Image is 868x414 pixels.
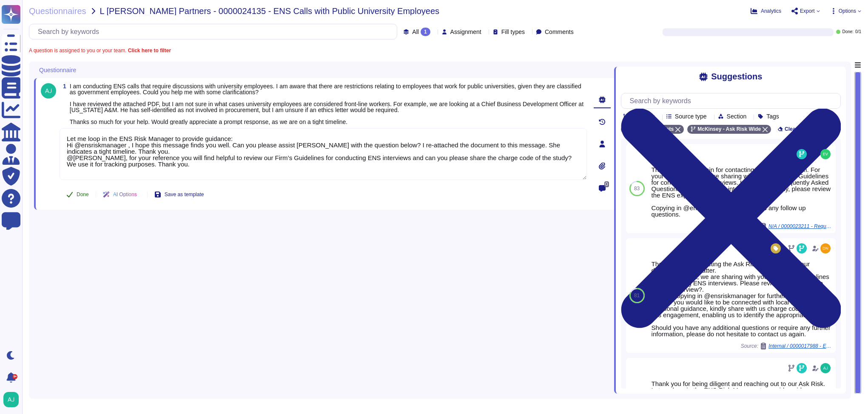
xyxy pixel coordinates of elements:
img: user [820,363,831,373]
span: 81 [634,293,640,298]
div: 9+ [12,374,17,379]
span: Fill types [501,29,525,35]
span: Done [77,192,89,197]
input: Search by keywords [34,24,397,39]
b: Click here to filter [126,48,171,54]
span: Analytics [761,8,781,14]
span: Save as template [165,192,204,197]
span: L [PERSON_NAME] Partners - 0000024135 - ENS Calls with Public University Employees [100,7,439,15]
span: Done: [842,30,854,34]
div: 1 [421,28,430,36]
span: 83 [634,186,640,191]
img: user [820,149,831,159]
img: user [41,83,56,99]
span: Questionnaires [29,7,86,15]
span: I am conducting ENS calls that require discussions with university employees. I am aware that the... [70,83,583,125]
textarea: Let me loop in the ENS Risk Manager to provide guidance: Hi @ensriskmanager , I hope this message... [60,128,587,180]
span: A question is assigned to you or your team. [29,48,171,53]
button: Done [60,186,96,203]
span: 0 / 1 [855,30,861,34]
span: Questionnaire [39,67,76,73]
img: user [3,392,19,407]
span: Comments [545,29,574,35]
button: user [2,390,25,409]
span: Export [800,8,815,14]
input: Search by keywords [626,93,840,108]
span: 1 [60,83,66,89]
span: 0 [604,181,609,187]
span: Assignment [450,29,481,35]
span: Options [839,8,856,14]
span: All [412,29,419,35]
button: Analytics [751,8,781,14]
img: user [820,243,831,253]
span: AI Options [113,192,137,197]
button: Save as template [148,186,211,203]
